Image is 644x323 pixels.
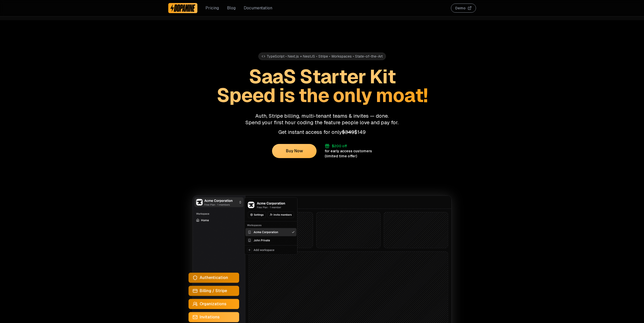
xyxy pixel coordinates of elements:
[170,4,196,12] img: Dopamine
[258,53,386,60] div: TypeScript • Next.js + NestJS • Stripe • Workspaces • State-of-the-Art
[205,5,219,11] a: Pricing
[272,144,317,158] button: Buy Now
[189,286,239,296] a: Billing / Stripe
[168,113,476,126] p: Auth, Stripe billing, multi-tenant teams & invites — done. Spend your first hour coding the featu...
[342,129,354,135] span: $349
[227,5,236,11] a: Blog
[168,3,198,13] a: Dopamine
[200,288,227,294] span: Billing / Stripe
[217,83,428,108] span: Speed is the only moat!
[249,64,396,89] span: SaaS Starter Kit
[189,273,239,283] a: Authentication
[451,4,476,13] button: Demo
[200,314,220,320] span: Invitations
[200,275,228,281] span: Authentication
[325,148,372,154] div: for early access customers
[244,5,272,11] a: Documentation
[168,129,476,135] p: Get instant access for only $149
[332,143,347,148] div: $200 off
[325,154,357,159] div: (limited time offer)
[200,301,226,307] span: Organizations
